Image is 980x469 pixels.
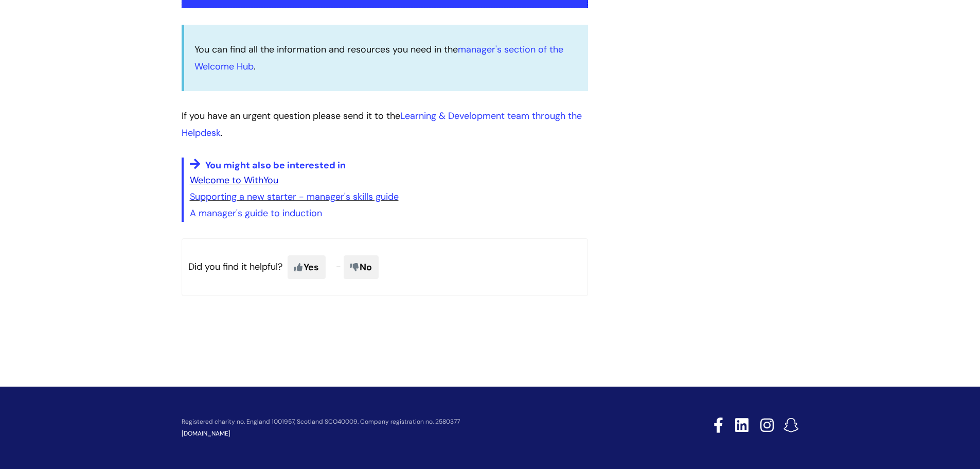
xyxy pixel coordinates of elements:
[182,419,640,425] p: Registered charity no. England 1001957, Scotland SCO40009. Company registration no. 2580377
[182,110,582,138] a: Learning & Development team through the Helpdesk
[182,429,230,438] a: [DOMAIN_NAME]
[190,174,278,186] a: Welcome to WithYou
[288,255,326,279] span: Yes
[194,43,563,72] a: manager's section of the Welcome Hub
[190,190,399,203] a: Supporting a new starter - manager's skills guide
[182,108,588,141] p: If you have an urgent question please send it to the .
[205,159,346,171] span: You might also be interested in
[344,255,379,279] span: No
[194,41,578,75] p: You can find all the information and resources you need in the .
[190,207,322,219] a: A manager's guide to induction
[182,238,588,296] p: Did you find it helpful?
